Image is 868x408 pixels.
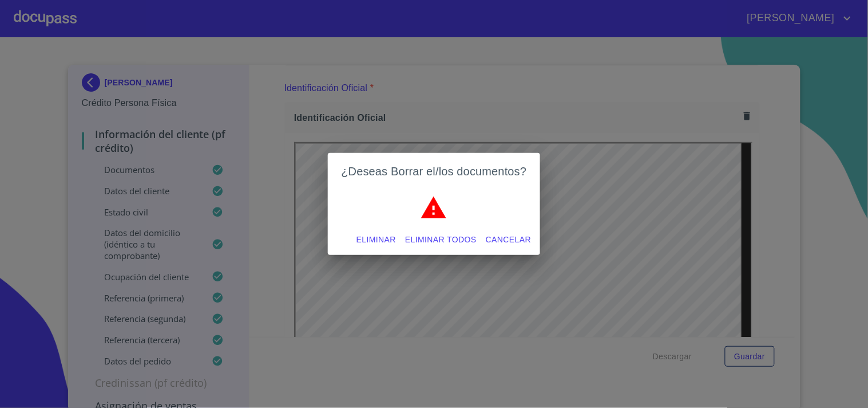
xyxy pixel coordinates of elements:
button: Eliminar todos [401,229,481,250]
button: Eliminar [352,229,401,250]
span: Eliminar [356,233,396,247]
span: Eliminar todos [405,233,477,247]
button: Cancelar [481,229,536,250]
h2: ¿Deseas Borrar el/los documentos? [342,162,527,181]
span: Cancelar [486,233,531,247]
